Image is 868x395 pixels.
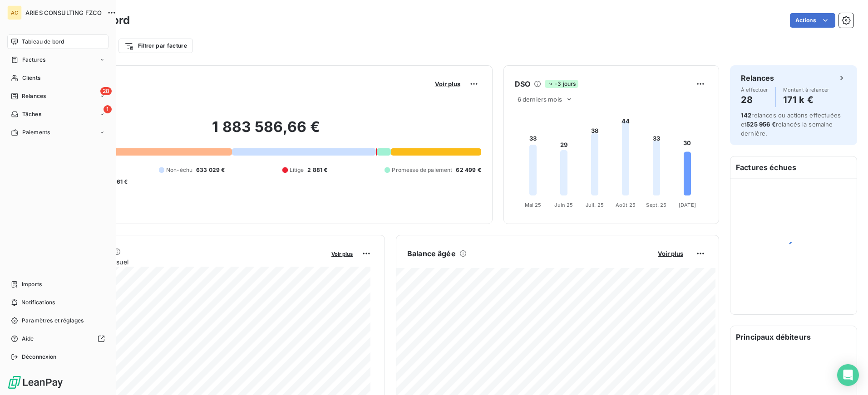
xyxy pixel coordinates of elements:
button: Voir plus [432,80,463,88]
span: Paiements [22,128,50,137]
a: Aide [7,332,108,346]
span: Voir plus [435,80,460,88]
h6: DSO [515,78,530,89]
tspan: [DATE] [679,202,696,208]
span: 28 [100,87,112,95]
span: Paramètres et réglages [22,317,84,325]
span: Montant à relancer [783,87,829,93]
span: ARIES CONSULTING FZCO [25,9,102,16]
span: Factures [22,56,45,64]
tspan: Sept. 25 [646,202,666,208]
h6: Principaux débiteurs [730,326,857,348]
span: 62 499 € [456,166,481,174]
span: Litige [290,166,304,174]
span: Clients [22,74,40,82]
tspan: Juin 25 [554,202,573,208]
span: Imports [22,280,42,288]
tspan: Août 25 [616,202,636,208]
span: Relances [22,92,46,100]
span: relances ou actions effectuées et relancés la semaine dernière. [741,112,841,137]
button: Filtrer par facture [118,39,193,53]
h4: 28 [741,93,768,107]
tspan: Mai 25 [524,202,541,208]
span: Aide [22,335,34,343]
span: Chiffre d'affaires mensuel [51,257,325,267]
span: Promesse de paiement [392,166,452,174]
h4: 171 k € [783,93,829,107]
div: AC [7,5,22,20]
span: Tableau de bord [22,38,64,46]
button: Voir plus [655,249,686,258]
span: -3 jours [545,80,578,88]
div: Open Intercom Messenger [837,364,859,386]
button: Actions [790,13,835,28]
h2: 1 883 586,66 € [51,118,481,145]
h6: Factures échues [730,156,857,178]
span: Voir plus [331,251,353,257]
span: 525 956 € [746,121,775,128]
span: À effectuer [741,87,768,93]
h6: Balance âgée [407,248,456,259]
span: Tâches [22,110,41,118]
h6: Relances [741,73,774,83]
span: Voir plus [658,250,683,257]
span: Non-échu [166,166,192,174]
tspan: Juil. 25 [586,202,604,208]
span: 633 029 € [196,166,225,174]
span: 2 881 € [307,166,327,174]
span: 1 [104,105,112,113]
span: 142 [741,112,751,119]
span: 6 derniers mois [518,96,562,103]
img: Logo LeanPay [7,375,64,390]
button: Voir plus [329,249,355,258]
span: Déconnexion [22,353,57,361]
span: Notifications [21,298,55,307]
